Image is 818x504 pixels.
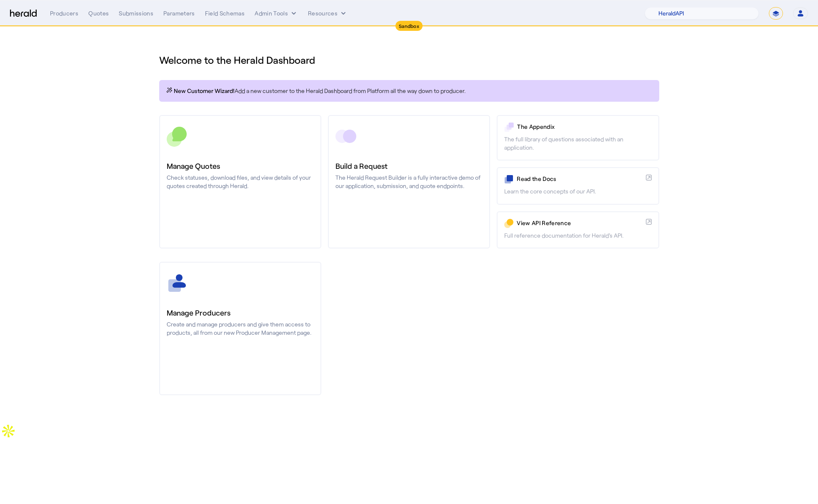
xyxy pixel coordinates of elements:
a: Read the DocsLearn the core concepts of our API. [497,167,659,204]
p: View API Reference [517,219,642,227]
div: Producers [50,9,78,18]
span: New Customer Wizard! [174,87,235,95]
a: The AppendixThe full library of questions associated with an application. [497,115,659,160]
button: internal dropdown menu [255,9,298,18]
p: The full library of questions associated with an application. [504,135,651,152]
p: The Appendix [517,123,651,131]
h1: Welcome to the Herald Dashboard [159,53,659,67]
a: Manage ProducersCreate and manage producers and give them access to products, all from our new Pr... [159,262,321,395]
h3: Manage Producers [167,307,314,318]
button: Resources dropdown menu [308,9,348,18]
p: Create and manage producers and give them access to products, all from our new Producer Managemen... [167,320,314,337]
p: Read the Docs [517,175,642,183]
div: Quotes [88,9,109,18]
a: View API ReferenceFull reference documentation for Herald's API. [497,211,659,248]
h3: Manage Quotes [167,160,314,172]
p: Check statuses, download files, and view details of your quotes created through Herald. [167,173,314,190]
p: Full reference documentation for Herald's API. [504,231,651,240]
img: Herald Logo [10,10,37,18]
p: Learn the core concepts of our API. [504,187,651,196]
div: Submissions [119,9,153,18]
div: Parameters [163,9,195,18]
a: Manage QuotesCheck statuses, download files, and view details of your quotes created through Herald. [159,115,321,248]
p: Add a new customer to the Herald Dashboard from Platform all the way down to producer. [166,87,653,95]
div: Field Schemas [205,9,245,18]
a: Build a RequestThe Herald Request Builder is a fully interactive demo of our application, submiss... [328,115,490,248]
h3: Build a Request [335,160,483,172]
p: The Herald Request Builder is a fully interactive demo of our application, submission, and quote ... [335,173,483,190]
div: Sandbox [395,21,423,31]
